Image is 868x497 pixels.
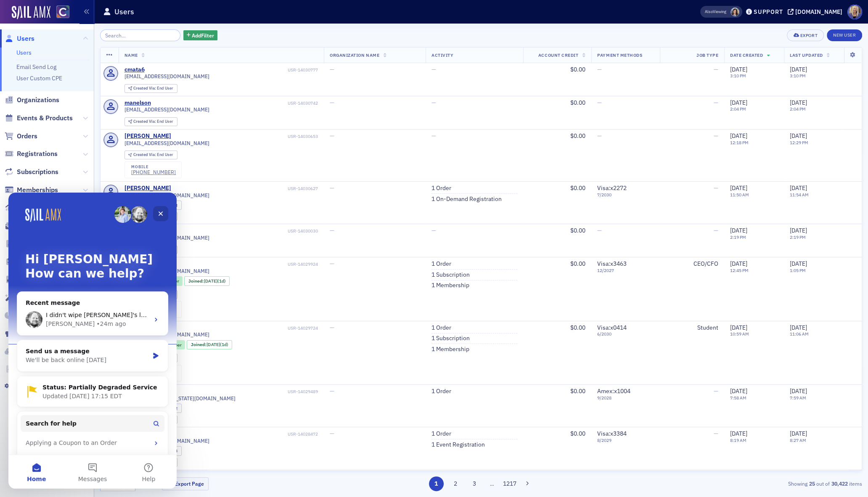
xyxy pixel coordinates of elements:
time: 12:45 PM [730,267,749,273]
span: Memberships [17,185,58,195]
span: — [330,132,334,140]
button: Help [112,262,168,296]
a: Imports [5,365,42,374]
time: 8:27 AM [790,437,806,443]
a: Registrations [5,149,58,159]
a: Memberships [5,185,58,195]
span: Home [19,283,37,289]
span: Visa : x2272 [597,184,627,192]
span: [DATE] [790,227,807,234]
div: Applying a Coupon to an Order [12,243,156,258]
div: mobile [131,164,176,169]
div: (1d) [206,342,228,347]
span: [DATE] [730,66,747,73]
strong: 25 [807,480,816,487]
div: Created Via: End User [124,151,177,159]
span: $0.00 [570,132,585,140]
div: [DOMAIN_NAME] [795,8,842,16]
div: cmata6 [124,66,145,74]
div: Joined: 2025-09-18 00:00:00 [187,340,232,349]
time: 10:59 AM [730,331,749,337]
div: [PERSON_NAME] [124,132,171,140]
span: Visa : x3463 [597,260,627,267]
div: Showing out of items [614,480,862,487]
a: 1 Subscription [431,335,470,342]
span: — [714,184,718,192]
span: Users [17,34,34,43]
span: Orders [17,132,37,141]
div: USR-14029489 [172,389,318,394]
div: Send us a message [17,154,140,163]
span: [DATE] [730,260,747,267]
span: [DATE] [730,184,747,192]
a: Orders [5,132,37,141]
span: — [714,387,718,395]
a: 1 Order [431,430,451,438]
time: 12:18 PM [730,140,749,145]
span: Activity [431,52,453,58]
time: 7:59 AM [790,395,806,401]
div: Close [145,13,160,29]
span: Help [133,283,147,289]
span: … [486,480,498,487]
div: [PERSON_NAME] [37,127,86,136]
a: Subscriptions [5,167,58,177]
span: Visa : x0414 [597,324,627,331]
span: [DATE] [206,341,220,347]
span: — [330,227,334,234]
span: 9 / 2028 [597,395,654,401]
button: 1217 [503,476,517,491]
time: 2:19 PM [730,234,746,240]
button: Messages [56,262,112,296]
div: USR-14030653 [172,134,318,139]
time: 11:54 AM [790,192,809,198]
time: 7:58 AM [730,395,746,401]
button: Export [787,29,823,41]
div: (1d) [204,278,225,284]
a: Content [5,239,41,248]
span: — [330,387,334,395]
time: 11:50 AM [730,192,749,198]
span: Profile [847,5,862,19]
a: 1 On-Demand Registration [431,196,502,203]
span: Events & Products [17,114,73,123]
span: $0.00 [570,324,585,331]
a: Connect [5,329,42,338]
div: We'll be back online [DATE] [17,163,140,172]
a: View Homepage [50,5,69,20]
div: End User [133,153,173,157]
div: USR-14028472 [172,431,318,437]
div: Export [800,33,818,38]
div: Event Creation [17,262,141,270]
span: [EMAIL_ADDRESS][DOMAIN_NAME] [124,73,209,79]
span: $0.00 [570,184,585,192]
div: Created Via: End User [124,117,177,126]
div: End User [133,86,173,91]
a: Tasks [5,257,34,266]
span: $0.00 [570,227,585,234]
a: 1 Order [431,260,451,268]
span: — [714,66,718,73]
span: Joined : [191,342,207,347]
div: Joined: 2025-09-18 00:00:00 [184,276,230,286]
img: SailAMX [56,5,69,19]
span: [DATE] [730,227,747,234]
span: [DATE] [730,430,747,437]
span: [DATE] [730,99,747,106]
span: Created Via : [133,85,157,91]
span: Updated [DATE] 17:15 EDT [34,200,114,207]
span: — [431,99,436,106]
span: — [431,227,436,234]
div: End User [133,119,173,124]
span: — [597,99,602,106]
a: 1 Order [431,324,451,332]
span: Date Created [730,52,763,58]
a: Email Send Log [16,63,56,71]
a: User Custom CPE [16,74,62,82]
